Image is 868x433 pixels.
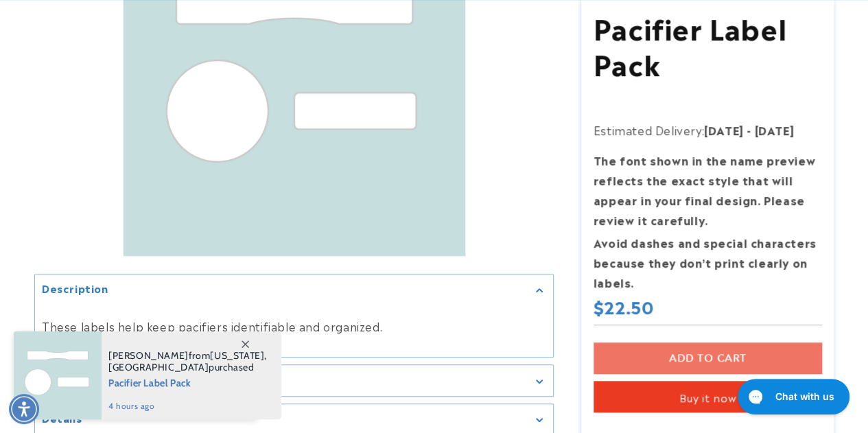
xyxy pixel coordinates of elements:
button: Buy it now [594,380,822,412]
iframe: Gorgias live chat messenger [731,374,854,419]
p: Estimated Delivery: [594,120,822,140]
span: [GEOGRAPHIC_DATA] [108,361,209,373]
strong: Avoid dashes and special characters because they don’t print clearly on labels. [594,234,817,290]
h1: Pacifier Label Pack [594,8,822,80]
summary: Description [35,274,553,305]
span: $22.50 [594,295,654,316]
span: [US_STATE] [210,349,264,362]
span: from , purchased [108,350,267,373]
strong: [DATE] [755,121,795,138]
summary: Features [35,365,553,396]
span: 4 hours ago [108,400,267,412]
span: [PERSON_NAME] [108,349,189,362]
strong: [DATE] [704,121,744,138]
p: These labels help keep pacifiers identifiable and organized. [42,316,546,336]
span: Pacifier Label Pack [108,373,267,390]
strong: The font shown in the name preview reflects the exact style that will appear in your final design... [594,152,815,227]
h2: Description [42,281,108,295]
strong: - [747,121,751,138]
div: Accessibility Menu [9,394,39,424]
